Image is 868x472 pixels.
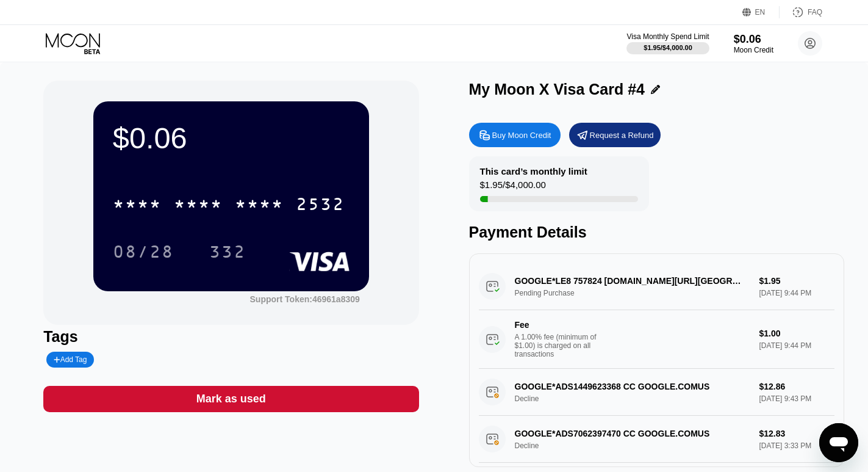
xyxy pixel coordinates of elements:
div: Add Tag [54,355,87,364]
div: Fee [515,320,600,330]
div: 08/28 [113,244,174,263]
div: $0.06 [113,121,350,155]
div: My Moon X Visa Card #4 [469,81,645,98]
div: FAQ [808,8,822,16]
div: Request a Refund [590,130,654,140]
div: $0.06Moon Credit [734,33,773,54]
div: 332 [209,244,246,263]
div: EN [742,6,780,18]
div: 08/28 [104,236,183,267]
div: Support Token: 46961a8309 [250,294,360,304]
div: $1.95 / $4,000.00 [480,180,546,196]
div: Add Tag [46,352,94,368]
div: Support Token:46961a8309 [250,294,360,304]
div: Visa Monthly Spend Limit [626,32,709,41]
div: FeeA 1.00% fee (minimum of $1.00) is charged on all transactions$1.00[DATE] 9:44 PM [479,310,834,369]
div: 332 [200,236,255,267]
div: Mark as used [196,392,266,406]
iframe: Nút để khởi chạy cửa sổ nhắn tin [819,423,858,462]
div: $0.06 [734,33,773,46]
div: Payment Details [469,223,844,241]
div: Moon Credit [734,46,773,54]
div: Visa Monthly Spend Limit$1.95/$4,000.00 [626,32,709,54]
div: Mark as used [43,386,418,412]
div: This card’s monthly limit [480,166,587,176]
div: 2532 [296,196,345,216]
div: Request a Refund [569,123,661,147]
div: FAQ [780,6,822,18]
div: Tags [43,328,418,346]
div: $1.95 / $4,000.00 [644,44,692,51]
div: $1.00 [759,329,834,338]
div: Buy Moon Credit [469,123,561,147]
div: Buy Moon Credit [492,130,551,140]
div: A 1.00% fee (minimum of $1.00) is charged on all transactions [515,333,606,358]
div: EN [755,8,766,16]
div: [DATE] 9:44 PM [759,341,834,350]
